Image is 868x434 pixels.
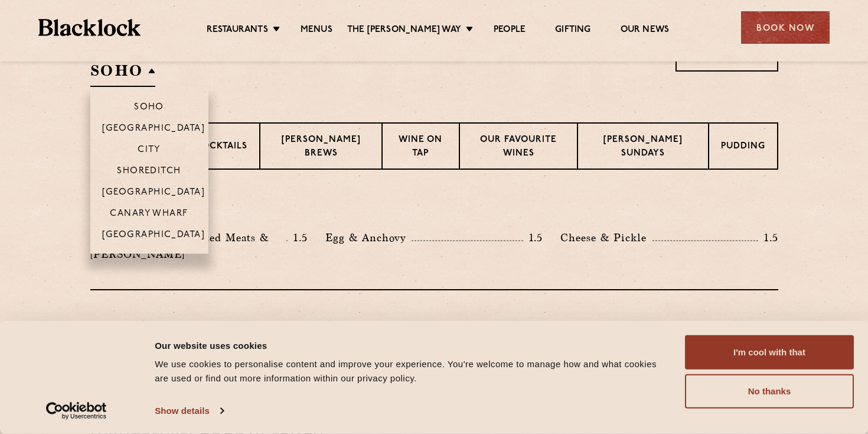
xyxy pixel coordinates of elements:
a: People [494,24,526,37]
a: Gifting [555,24,590,37]
button: I'm cool with that [685,335,854,370]
div: We use cookies to personalise content and improve your experience. You're welcome to manage how a... [155,357,671,386]
p: Soho [134,102,164,114]
p: Cheese & Pickle [560,229,652,246]
p: Shoreditch [117,166,181,178]
div: Our website uses cookies [155,338,671,352]
p: [PERSON_NAME] Sundays [590,134,696,161]
button: No thanks [685,374,854,409]
p: 1.5 [758,230,778,245]
p: Canary Wharf [110,209,188,221]
a: Restaurants [207,24,268,37]
a: Menus [301,24,332,37]
h3: Pre Chop Bites [90,199,778,215]
p: City [138,145,161,157]
p: [GEOGRAPHIC_DATA] [102,124,205,135]
p: [GEOGRAPHIC_DATA] [102,187,205,199]
h2: SOHO [90,60,155,87]
p: Egg & Anchovy [325,229,412,246]
a: The [PERSON_NAME] Way [347,24,461,37]
a: Show details [155,402,223,420]
p: 1.5 [523,230,543,245]
p: 1.5 [288,230,308,245]
a: Our News [621,24,670,37]
p: Wine on Tap [394,134,447,161]
p: [PERSON_NAME] Brews [272,134,369,161]
div: Book Now [741,11,830,44]
p: Cocktails [195,140,247,155]
p: [GEOGRAPHIC_DATA] [102,230,205,242]
p: Our favourite wines [472,134,565,161]
img: BL_Textured_Logo-footer-cropped.svg [38,19,141,36]
h3: Starters [90,320,778,335]
a: Usercentrics Cookiebot - opens in a new window [25,402,128,420]
p: Pudding [721,140,765,155]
